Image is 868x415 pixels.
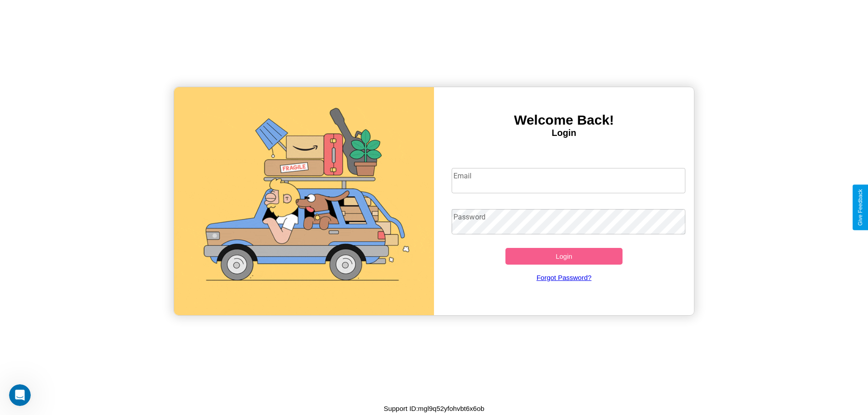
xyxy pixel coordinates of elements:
iframe: Intercom live chat [9,384,31,406]
div: Give Feedback [857,189,863,226]
a: Forgot Password? [447,265,681,290]
h3: Welcome Back! [434,112,694,128]
h4: Login [434,128,694,138]
button: Login [505,248,623,265]
img: gif [174,87,434,315]
p: Support ID: mgl9q52yfohvbt6x6ob [384,402,485,415]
